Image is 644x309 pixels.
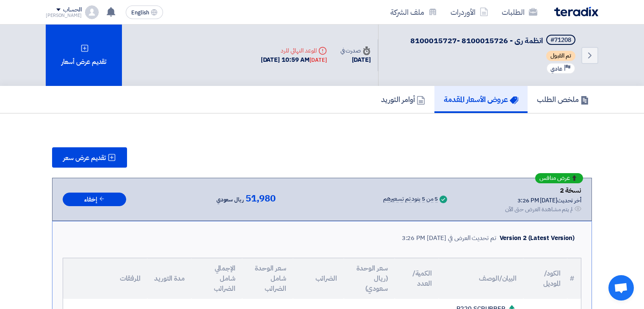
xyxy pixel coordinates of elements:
div: [DATE] [340,55,371,65]
div: Version 2 (Latest Version) [500,233,575,243]
th: الكمية/العدد [395,258,439,299]
div: لم يتم مشاهدة العرض حتى الآن [505,205,573,214]
div: [DATE] 10:59 AM [261,55,327,65]
h5: انظمة رى - 8100015726 -8100015727 [410,35,577,47]
span: تم القبول [546,51,575,61]
h5: ملخص الطلب [537,94,589,104]
div: صدرت في [340,46,371,55]
a: ملخص الطلب [528,86,598,113]
button: إخفاء [63,193,126,207]
span: عرض منافس [539,175,570,181]
span: 51,980 [246,193,276,204]
span: ريال سعودي [216,195,244,205]
div: [PERSON_NAME] [46,13,82,18]
div: الموعد النهائي للرد [261,46,327,55]
th: # [567,258,581,299]
div: أخر تحديث [DATE] 3:26 PM [505,196,581,205]
div: [DATE] [310,56,326,64]
button: تقديم عرض سعر [52,147,127,168]
button: English [126,6,163,19]
span: تقديم عرض سعر [63,154,106,161]
a: أوامر التوريد [372,86,434,113]
th: الإجمالي شامل الضرائب [191,258,242,299]
img: Teradix logo [554,7,598,17]
th: الكود/الموديل [523,258,567,299]
img: profile_test.png [85,6,99,19]
h5: عروض الأسعار المقدمة [444,94,518,104]
a: عروض الأسعار المقدمة [434,86,528,113]
a: الطلبات [495,2,544,22]
th: سعر الوحدة (ريال سعودي) [344,258,395,299]
span: عادي [550,65,562,73]
a: الأوردرات [444,2,495,22]
th: الضرائب [293,258,344,299]
h5: أوامر التوريد [381,94,425,104]
th: البيان/الوصف [439,258,523,299]
div: تم تحديث العرض في [DATE] 3:26 PM [402,233,496,243]
div: #71208 [550,37,571,43]
th: المرفقات [63,258,147,299]
span: انظمة رى - 8100015726 -8100015727 [410,35,543,46]
div: نسخة 2 [505,185,581,196]
div: الحساب [63,6,81,14]
span: English [131,10,149,16]
th: سعر الوحدة شامل الضرائب [242,258,293,299]
th: مدة التوريد [147,258,191,299]
a: دردشة مفتوحة [608,275,634,301]
div: تقديم عرض أسعار [46,25,122,86]
div: 5 من 5 بنود تم تسعيرهم [383,196,438,203]
a: ملف الشركة [384,2,444,22]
